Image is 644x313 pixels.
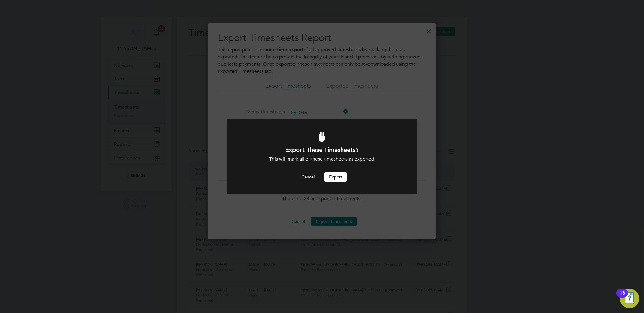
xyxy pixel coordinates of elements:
[297,172,319,182] button: Cancel
[243,156,401,162] div: This will mark all of these timesheets as exported
[324,172,347,182] button: Export
[619,293,625,301] div: 13
[243,146,401,154] h1: Export These Timesheets?
[620,289,639,308] button: Open Resource Center, 13 new notifications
